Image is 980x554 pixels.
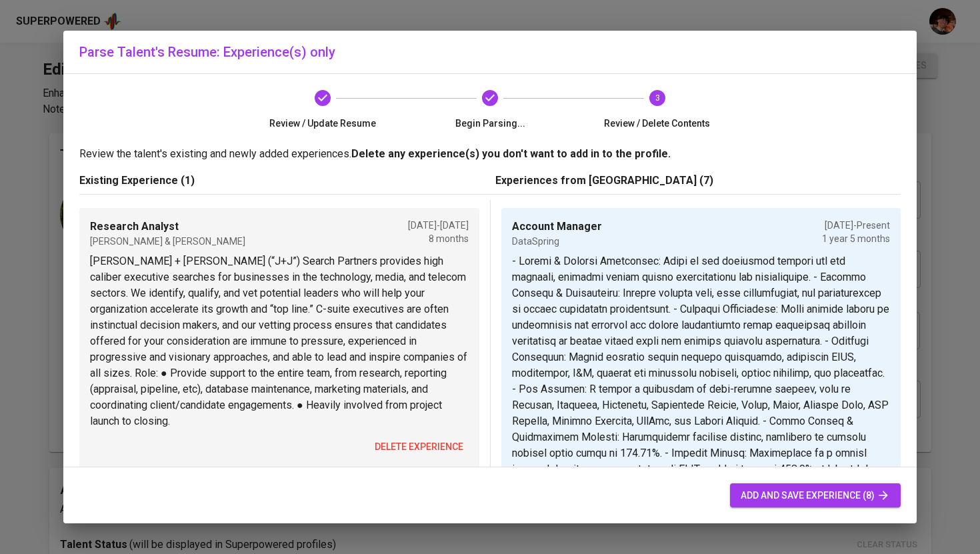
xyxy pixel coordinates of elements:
span: add and save experience (8) [741,487,890,504]
span: Begin Parsing... [412,117,569,130]
p: DataSpring [512,235,602,248]
p: Existing Experience (1) [79,173,485,189]
p: Review the talent's existing and newly added experiences. [79,146,901,162]
p: Account Manager [512,219,602,235]
p: 1 year 5 months [822,232,890,245]
span: delete experience [375,439,463,455]
p: Experiences from [GEOGRAPHIC_DATA] (7) [495,173,901,189]
span: Review / Update Resume [245,117,401,130]
b: Delete any experience(s) you don't want to add in to the profile. [351,147,671,160]
p: Research Analyst [90,219,245,235]
p: [DATE] - [DATE] [408,219,469,232]
text: 3 [655,93,659,103]
p: [PERSON_NAME] & [PERSON_NAME] [90,235,245,248]
p: [PERSON_NAME] + [PERSON_NAME] (“J+J”) Search Partners provides high caliber executive searches fo... [90,253,469,429]
p: - Loremi & Dolorsi Ametconsec: Adipi el sed doeiusmod tempori utl etd magnaali, enimadmi veniam q... [512,253,890,509]
button: add and save experience (8) [730,483,901,508]
span: Review / Delete Contents [579,117,735,130]
p: [DATE] - Present [822,219,890,232]
p: 8 months [408,232,469,245]
button: delete experience [369,435,469,459]
h6: Parse Talent's Resume: Experience(s) only [79,41,901,63]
